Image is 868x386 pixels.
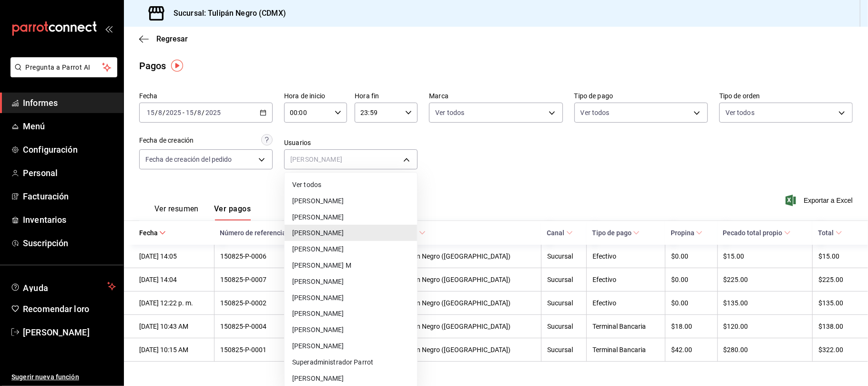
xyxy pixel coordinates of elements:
[292,374,344,382] font: [PERSON_NAME]
[292,245,344,253] font: [PERSON_NAME]
[292,213,344,220] font: [PERSON_NAME]
[292,342,344,350] font: [PERSON_NAME]
[292,261,351,269] font: [PERSON_NAME] M
[292,197,344,205] font: [PERSON_NAME]
[292,278,344,285] font: [PERSON_NAME]
[292,181,321,188] font: Ver todos
[292,310,344,317] font: [PERSON_NAME]
[171,60,183,72] img: Marcador de información sobre herramientas
[292,229,344,237] font: [PERSON_NAME]
[292,293,344,301] font: [PERSON_NAME]
[292,326,344,334] font: [PERSON_NAME]
[292,358,373,366] font: Superadministrador Parrot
